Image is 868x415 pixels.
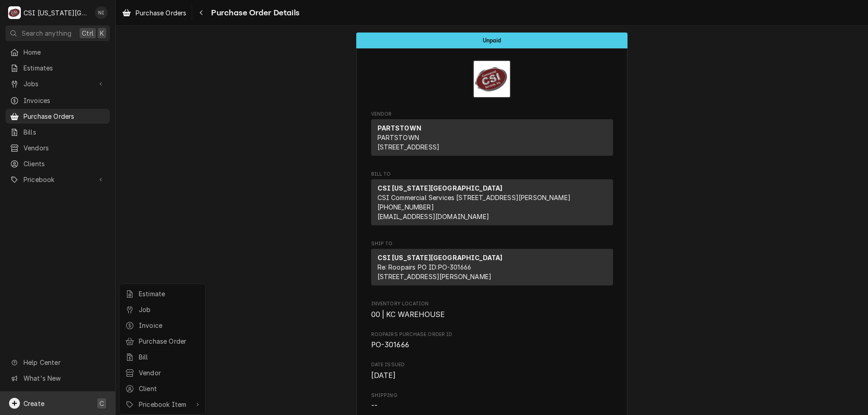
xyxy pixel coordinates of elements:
div: Vendor [139,368,199,378]
div: Bill [139,352,199,362]
div: Pricebook Item [139,400,191,409]
div: Purchase Order [139,336,199,346]
div: Job [139,305,199,314]
div: Client [139,384,199,393]
div: Estimate [139,289,199,298]
div: Invoice [139,321,199,330]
